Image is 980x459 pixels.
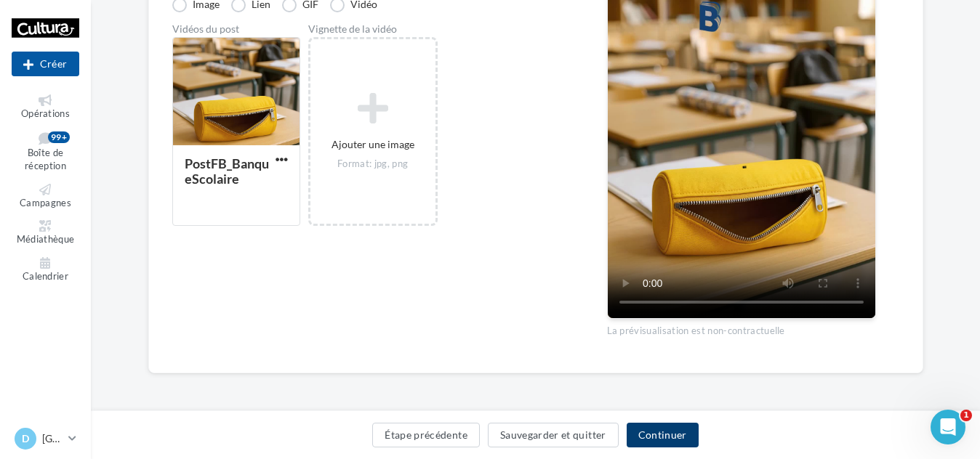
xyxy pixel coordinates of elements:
[488,423,619,447] button: Sauvegarder et quitter
[607,319,876,338] div: La prévisualisation est non-contractuelle
[12,425,79,452] a: D [GEOGRAPHIC_DATA]
[17,234,75,245] span: Médiathèque
[372,423,480,447] button: Étape précédente
[931,410,965,444] iframe: Intercom live chat
[12,52,79,76] div: Nouvelle campagne
[960,410,972,421] span: 1
[12,129,79,175] a: Boîte de réception99+
[308,24,438,34] div: Vignette de la vidéo
[185,155,269,187] div: PostFB_BanqueScolaire
[22,431,29,446] span: D
[23,270,68,282] span: Calendrier
[12,181,79,212] a: Campagnes
[20,197,71,208] span: Campagnes
[12,92,79,123] a: Opérations
[627,423,699,447] button: Continuer
[42,431,63,446] p: [GEOGRAPHIC_DATA]
[48,131,70,143] div: 99+
[12,254,79,285] a: Calendrier
[172,24,300,34] div: Vidéos du post
[25,147,66,172] span: Boîte de réception
[21,107,70,119] span: Opérations
[12,217,79,248] a: Médiathèque
[12,52,79,76] button: Créer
